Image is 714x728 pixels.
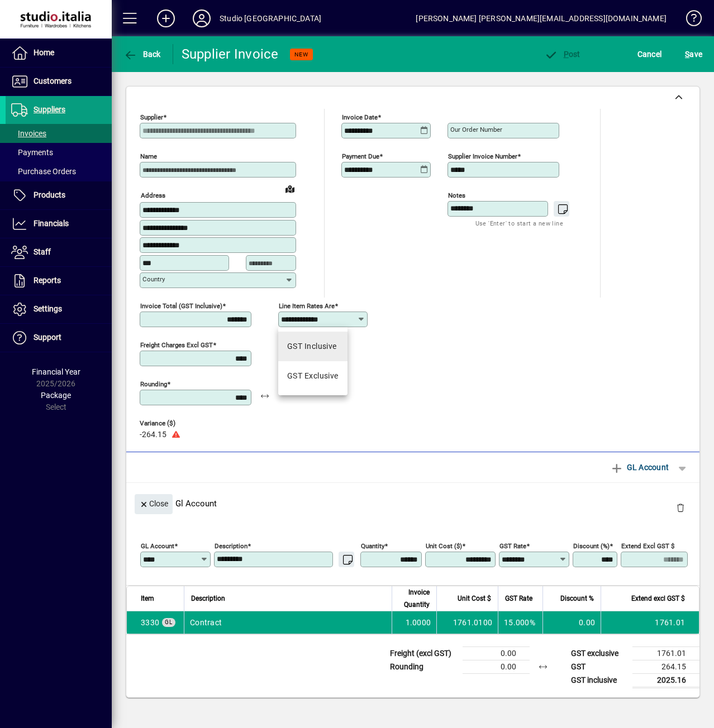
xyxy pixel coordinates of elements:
[141,592,154,605] span: Item
[342,152,379,160] mat-label: Payment due
[126,483,699,524] div: Gl Account
[11,148,53,157] span: Payments
[287,341,337,352] div: GST Inclusive
[342,113,378,121] mat-label: Invoice date
[132,499,175,509] app-page-header-button: Close
[384,660,463,673] td: Rounding
[6,295,112,323] a: Settings
[632,673,699,687] td: 2025.16
[542,611,601,634] td: 0.00
[279,301,335,309] mat-label: Line item rates are
[667,502,694,512] app-page-header-button: Delete
[392,611,436,634] td: 1.0000
[637,45,662,63] span: Cancel
[184,611,392,634] td: Contract
[281,180,299,198] a: View on map
[6,124,112,143] a: Invoices
[685,50,689,59] span: S
[142,275,165,283] mat-label: Country
[6,238,112,266] a: Staff
[220,9,321,27] div: Studio [GEOGRAPHIC_DATA]
[140,301,222,309] mat-label: Invoice Total (GST inclusive)
[678,2,700,39] a: Knowledge Base
[6,324,112,352] a: Support
[215,542,247,550] mat-label: Description
[6,162,112,181] a: Purchase Orders
[448,152,517,160] mat-label: Supplier invoice number
[34,105,65,114] span: Suppliers
[34,333,61,342] span: Support
[635,44,665,64] button: Cancel
[621,542,674,550] mat-label: Extend excl GST $
[123,50,161,59] span: Back
[573,542,610,550] mat-label: Discount (%)
[6,181,112,209] a: Products
[32,367,80,376] span: Financial Year
[604,457,674,477] button: GL Account
[682,44,705,64] button: Save
[121,44,164,64] button: Back
[541,44,583,64] button: Post
[416,9,667,27] div: [PERSON_NAME] [PERSON_NAME][EMAIL_ADDRESS][DOMAIN_NAME]
[565,646,632,660] td: GST exclusive
[165,619,173,625] span: GL
[475,217,563,229] mat-hint: Use 'Enter' to start a new line
[140,341,213,348] mat-label: Freight charges excl GST
[565,673,632,687] td: GST inclusive
[140,420,207,427] span: Variance ($)
[564,50,569,59] span: P
[141,617,159,628] span: Computer System Costs
[463,660,530,673] td: 0.00
[112,44,173,64] app-page-header-button: Back
[287,370,339,382] div: GST Exclusive
[426,542,462,550] mat-label: Unit Cost ($)
[34,219,69,228] span: Financials
[499,542,526,550] mat-label: GST rate
[560,592,594,605] span: Discount %
[34,276,61,285] span: Reports
[140,152,157,160] mat-label: Name
[6,39,112,67] a: Home
[6,267,112,295] a: Reports
[278,332,348,361] mat-option: GST Inclusive
[191,592,225,605] span: Description
[6,143,112,162] a: Payments
[6,68,112,95] a: Customers
[498,611,542,634] td: 15.000%
[632,660,699,673] td: 264.15
[148,8,184,28] button: Add
[11,129,46,138] span: Invoices
[184,8,220,28] button: Profile
[448,191,465,199] mat-label: Notes
[294,51,308,58] span: NEW
[544,50,580,59] span: ost
[565,660,632,673] td: GST
[41,391,71,400] span: Package
[11,167,76,176] span: Purchase Orders
[632,646,699,660] td: 1761.01
[141,542,174,550] mat-label: GL Account
[436,611,498,634] td: 1761.0100
[610,458,669,476] span: GL Account
[140,430,166,439] span: -264.15
[384,646,463,660] td: Freight (excl GST)
[34,48,54,57] span: Home
[140,113,163,121] mat-label: Supplier
[135,494,173,514] button: Close
[631,592,685,605] span: Extend excl GST $
[34,247,51,256] span: Staff
[450,126,502,133] mat-label: Our order number
[34,304,62,313] span: Settings
[34,190,65,199] span: Products
[463,646,530,660] td: 0.00
[140,380,167,387] mat-label: Rounding
[667,494,694,521] button: Delete
[399,586,430,611] span: Invoice Quantity
[505,592,532,605] span: GST Rate
[6,210,112,238] a: Financials
[361,542,384,550] mat-label: Quantity
[182,45,279,63] div: Supplier Invoice
[34,76,72,85] span: Customers
[601,611,699,634] td: 1761.01
[139,495,168,513] span: Close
